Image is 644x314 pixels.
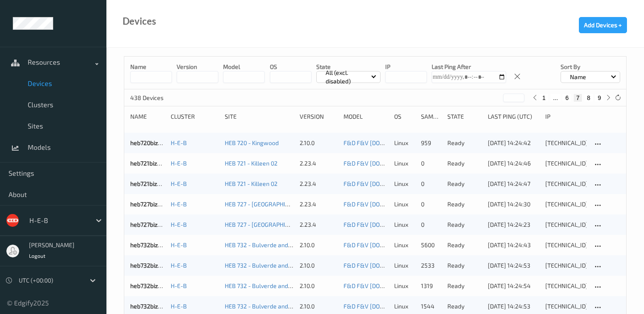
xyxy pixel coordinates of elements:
[550,94,561,102] button: ...
[385,63,427,71] p: IP
[394,180,415,188] p: linux
[394,139,415,147] p: linux
[545,180,587,188] div: [TECHNICAL_ID]
[225,139,279,146] a: HEB 720 - Kingwood
[130,262,175,269] a: heb732bizedg58
[421,112,442,121] div: Samples
[343,262,532,269] a: F&D F&V [DOMAIN_NAME] (Daily) [DATE] 16:30 [DATE] 16:30 Auto Save
[130,241,175,248] a: heb732bizedg57
[225,221,307,228] a: HEB 727 - [GEOGRAPHIC_DATA]
[300,180,338,188] div: 2.23.4
[488,139,539,147] div: [DATE] 14:24:42
[394,261,415,270] p: linux
[343,282,532,289] a: F&D F&V [DOMAIN_NAME] (Daily) [DATE] 16:30 [DATE] 16:30 Auto Save
[447,220,482,229] p: ready
[488,241,539,249] div: [DATE] 14:24:43
[300,241,338,249] div: 2.10.0
[225,112,294,121] div: Site
[447,112,482,121] div: State
[545,241,587,249] div: [TECHNICAL_ID]
[447,241,482,249] p: ready
[545,220,587,229] div: [TECHNICAL_ID]
[540,94,548,102] button: 1
[421,200,442,208] div: 0
[130,139,174,146] a: heb720bizedg51
[130,63,172,71] p: Name
[343,221,532,228] a: F&D F&V [DOMAIN_NAME] (Daily) [DATE] 16:30 [DATE] 16:30 Auto Save
[488,112,539,121] div: Last Ping (UTC)
[300,220,338,229] div: 2.23.4
[225,200,307,208] a: HEB 727 - [GEOGRAPHIC_DATA]
[447,282,482,290] p: ready
[488,159,539,168] div: [DATE] 14:24:46
[270,63,312,71] p: OS
[545,302,587,311] div: [TECHNICAL_ID]
[447,139,482,147] p: ready
[225,262,303,269] a: HEB 732 - Bulverde and 1604
[421,241,442,249] div: 5600
[488,261,539,270] div: [DATE] 14:24:53
[421,282,442,290] div: 1319
[563,94,571,102] button: 6
[225,241,303,248] a: HEB 732 - Bulverde and 1604
[225,282,303,289] a: HEB 732 - Bulverde and 1604
[343,303,532,310] a: F&D F&V [DOMAIN_NAME] (Daily) [DATE] 16:30 [DATE] 16:30 Auto Save
[171,241,187,248] a: H-E-B
[130,303,175,310] a: heb732bizedg60
[171,303,187,310] a: H-E-B
[171,139,187,146] a: H-E-B
[447,302,482,311] p: ready
[130,112,165,121] div: Name
[130,200,174,208] a: heb727bizedg41
[130,282,175,289] a: heb732bizedg59
[323,69,371,86] p: All (excl. disabled)
[488,180,539,188] div: [DATE] 14:24:47
[447,180,482,188] p: ready
[394,282,415,290] p: linux
[343,160,532,167] a: F&D F&V [DOMAIN_NAME] (Daily) [DATE] 16:30 [DATE] 16:30 Auto Save
[300,261,338,270] div: 2.10.0
[343,139,532,146] a: F&D F&V [DOMAIN_NAME] (Daily) [DATE] 16:30 [DATE] 16:30 Auto Save
[595,94,604,102] button: 9
[488,302,539,311] div: [DATE] 14:24:53
[584,94,593,102] button: 8
[130,94,194,102] p: 438 Devices
[488,282,539,290] div: [DATE] 14:24:54
[223,63,265,71] p: model
[177,63,218,71] p: version
[343,241,532,248] a: F&D F&V [DOMAIN_NAME] (Daily) [DATE] 16:30 [DATE] 16:30 Auto Save
[300,159,338,168] div: 2.23.4
[545,200,587,208] div: [TECHNICAL_ID]
[394,200,415,208] p: linux
[171,200,187,208] a: H-E-B
[300,200,338,208] div: 2.23.4
[300,112,338,121] div: version
[171,112,219,121] div: Cluster
[574,94,582,102] button: 7
[130,180,174,187] a: heb721bizedg20
[394,159,415,168] p: linux
[394,220,415,229] p: linux
[394,302,415,311] p: linux
[343,200,532,208] a: F&D F&V [DOMAIN_NAME] (Daily) [DATE] 16:30 [DATE] 16:30 Auto Save
[421,302,442,311] div: 1544
[447,159,482,168] p: ready
[545,139,587,147] div: [TECHNICAL_ID]
[447,261,482,270] p: ready
[545,159,587,168] div: [TECHNICAL_ID]
[488,200,539,208] div: [DATE] 14:24:30
[447,200,482,208] p: ready
[300,302,338,311] div: 2.10.0
[421,261,442,270] div: 2533
[130,160,174,167] a: heb721bizedg18
[421,180,442,188] div: 0
[171,282,187,289] a: H-E-B
[171,160,187,167] a: H-E-B
[343,180,532,187] a: F&D F&V [DOMAIN_NAME] (Daily) [DATE] 16:30 [DATE] 16:30 Auto Save
[171,180,187,187] a: H-E-B
[421,159,442,168] div: 0
[130,221,175,228] a: heb727bizedg43
[316,63,381,71] p: State
[545,261,587,270] div: [TECHNICAL_ID]
[545,112,587,121] div: ip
